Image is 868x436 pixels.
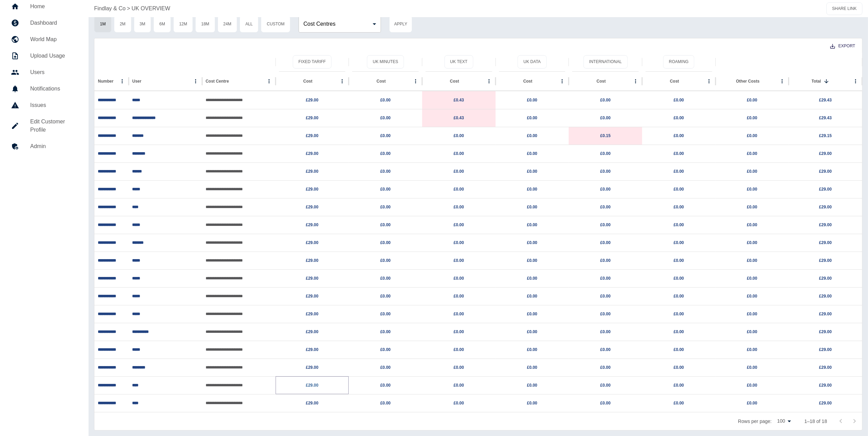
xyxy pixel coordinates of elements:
a: £0.00 [527,133,537,138]
button: Fixed Tariff [293,55,332,69]
a: £0.00 [747,383,757,388]
button: Cost column menu [557,76,567,86]
a: £29.00 [306,222,319,227]
h5: Issues [30,101,78,109]
a: £0.00 [600,222,611,227]
a: £0.00 [527,187,537,192]
a: £0.00 [454,276,464,281]
a: £0.00 [600,312,611,316]
a: £29.00 [306,205,319,209]
a: £29.00 [819,205,832,209]
button: Cost column menu [484,76,494,86]
a: £29.00 [306,312,319,316]
div: Total [812,79,821,84]
p: > [127,4,130,13]
a: £0.00 [380,258,391,263]
button: Custom [261,15,290,33]
a: £0.00 [380,312,391,316]
div: Cost [670,79,679,84]
a: £0.00 [747,205,757,209]
a: £0.00 [380,222,391,227]
a: £0.00 [380,240,391,245]
button: Other Costs column menu [777,76,787,86]
a: £29.00 [306,401,319,405]
div: 100 [774,416,793,426]
a: £29.00 [306,347,319,352]
button: Cost column menu [631,76,640,86]
a: £0.00 [454,258,464,263]
a: £0.00 [747,222,757,227]
a: £0.00 [527,294,537,299]
button: 6M [153,15,171,33]
a: £0.00 [527,312,537,316]
a: £0.00 [674,116,684,120]
a: £29.00 [306,365,319,370]
a: UK OVERVIEW [131,4,170,13]
a: £0.43 [454,116,464,120]
a: £0.00 [454,347,464,352]
a: £29.00 [306,133,319,138]
button: Roaming [663,55,694,69]
a: £29.00 [819,294,832,299]
a: Notifications [5,81,83,97]
a: £0.00 [600,116,611,120]
a: £29.00 [306,187,319,192]
a: £0.00 [527,151,537,156]
a: £29.00 [819,187,832,192]
button: 12M [173,15,193,33]
a: £0.00 [380,116,391,120]
a: £0.00 [380,383,391,388]
div: Cost [303,79,313,84]
a: £0.00 [380,365,391,370]
a: £0.00 [527,116,537,120]
a: £29.00 [819,312,832,316]
a: £0.00 [527,276,537,281]
a: £0.00 [600,365,611,370]
a: £29.00 [819,240,832,245]
a: £29.00 [306,276,319,281]
a: £0.00 [674,294,684,299]
h5: World Map [30,35,78,44]
h5: Home [30,2,78,11]
a: £0.00 [454,329,464,334]
div: Cost [377,79,386,84]
a: £0.00 [527,347,537,352]
a: £0.00 [527,365,537,370]
a: £0.00 [600,169,611,174]
button: 1M [94,15,112,33]
a: £29.00 [306,151,319,156]
a: £0.00 [527,222,537,227]
a: £0.00 [380,294,391,299]
a: £0.00 [747,365,757,370]
button: Total column menu [851,76,860,86]
a: £0.00 [674,258,684,263]
a: £0.00 [674,187,684,192]
a: £0.00 [454,294,464,299]
a: £0.00 [674,365,684,370]
a: £0.00 [454,187,464,192]
button: 2M [114,15,131,33]
a: £29.00 [306,116,319,120]
a: £0.00 [454,312,464,316]
a: £0.00 [674,169,684,174]
a: £0.00 [380,401,391,405]
a: Upload Usage [5,48,83,64]
a: £0.00 [747,151,757,156]
a: £0.00 [380,329,391,334]
button: 18M [195,15,215,33]
a: Admin [5,138,83,155]
a: £29.00 [819,276,832,281]
a: £0.00 [600,401,611,405]
button: UK Minutes [367,55,404,69]
a: £0.00 [454,205,464,209]
a: £0.00 [747,276,757,281]
p: Rows per page: [738,418,772,425]
button: SHARE LINK [826,2,863,15]
a: £0.00 [674,98,684,102]
a: £0.00 [380,347,391,352]
a: Dashboard [5,15,83,31]
a: £0.00 [454,151,464,156]
a: £29.15 [819,133,832,138]
a: Issues [5,97,83,113]
div: Cost [523,79,533,84]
